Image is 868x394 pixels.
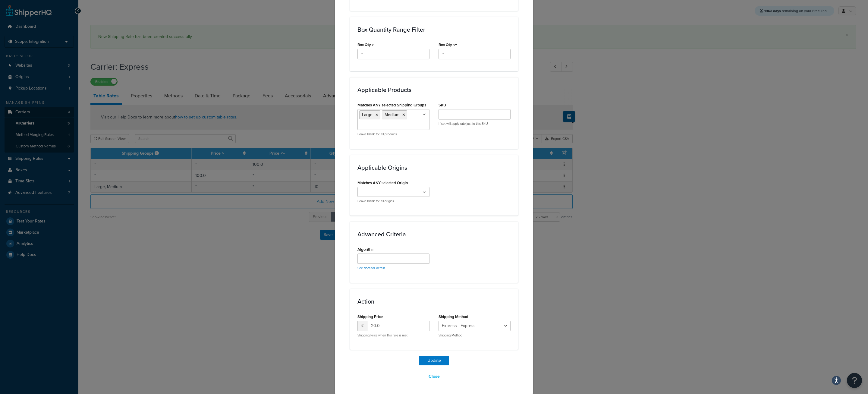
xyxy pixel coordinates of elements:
h3: Applicable Origins [357,164,511,171]
button: Close [425,371,444,382]
p: Shipping Price when this rule is met [357,333,429,338]
label: Matches ANY selected Shipping Groups [357,103,426,107]
label: Matches ANY selected Origin [357,181,408,185]
p: Leave blank for all origins [357,199,429,203]
h3: Box Quantity Range Filter [357,26,511,33]
h3: Action [357,298,511,305]
label: Shipping Method [439,314,468,319]
label: Algorithm [357,247,375,252]
span: Medium [385,112,399,118]
h3: Applicable Products [357,87,511,93]
label: Shipping Price [357,314,383,319]
label: Box Qty > [357,43,374,47]
button: Update [419,356,449,365]
span: Large [362,112,373,118]
label: SKU [439,103,446,107]
span: £ [357,321,367,331]
h3: Advanced Criteria [357,231,511,238]
p: If set will apply rate just to this SKU [439,121,511,126]
p: Leave blank for all products [357,132,429,137]
p: Shipping Method [439,333,511,338]
label: Box Qty <= [439,43,457,47]
a: See docs for details [357,266,385,270]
